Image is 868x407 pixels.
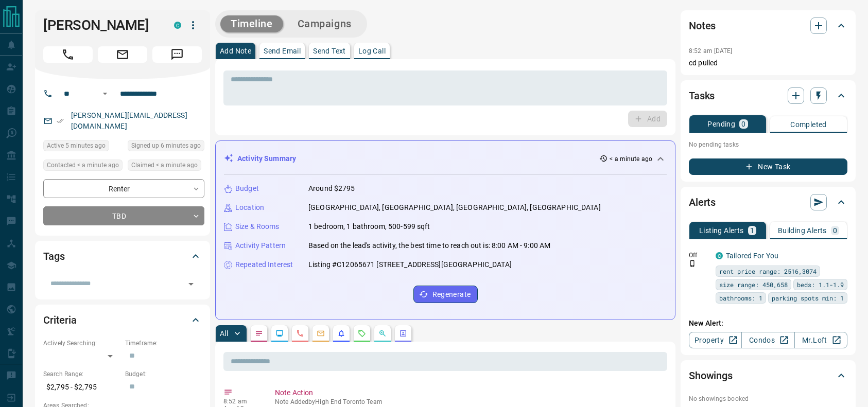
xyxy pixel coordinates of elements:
[689,367,733,384] h2: Showings
[689,47,733,55] p: 8:52 am [DATE]
[128,160,204,174] div: Tue Aug 12 2025
[255,329,263,338] svg: Notes
[719,279,788,290] span: size range: 450,658
[43,46,93,63] span: Call
[378,329,387,338] svg: Opportunities
[184,277,198,291] button: Open
[689,17,716,34] h2: Notes
[131,160,198,170] span: Claimed < a minute ago
[317,329,325,338] svg: Emails
[275,398,663,405] p: Note Added by High End Toronto Team
[47,160,119,170] span: Contacted < a minute ago
[264,47,301,55] p: Send Email
[358,329,366,338] svg: Requests
[99,87,111,100] button: Open
[235,259,293,270] p: Repeated Interest
[358,47,386,55] p: Log Call
[689,194,716,210] h2: Alerts
[287,15,362,32] button: Campaigns
[43,179,204,198] div: Renter
[689,137,847,152] p: No pending tasks
[794,332,847,348] a: Mr.Loft
[152,46,202,63] span: Message
[689,83,847,108] div: Tasks
[43,369,120,379] p: Search Range:
[689,58,847,68] p: cd pulled
[235,221,280,232] p: Size & Rooms
[43,339,120,348] p: Actively Searching:
[610,154,652,164] p: < a minute ago
[235,202,264,213] p: Location
[220,330,228,337] p: All
[719,266,817,276] span: rent price range: 2516,3074
[399,329,407,338] svg: Agent Actions
[223,398,259,405] p: 8:52 am
[308,202,601,213] p: [GEOGRAPHIC_DATA], [GEOGRAPHIC_DATA], [GEOGRAPHIC_DATA], [GEOGRAPHIC_DATA]
[790,121,827,128] p: Completed
[98,46,147,63] span: Email
[726,252,778,260] a: Tailored For You
[43,379,120,396] p: $2,795 - $2,795
[174,22,181,29] div: condos.ca
[797,279,844,290] span: beds: 1.1-1.9
[689,363,847,388] div: Showings
[296,329,304,338] svg: Calls
[689,332,742,348] a: Property
[237,153,296,164] p: Activity Summary
[689,158,847,175] button: New Task
[413,286,478,303] button: Regenerate
[43,206,204,225] div: TBD
[689,13,847,38] div: Notes
[699,227,744,234] p: Listing Alerts
[275,329,284,338] svg: Lead Browsing Activity
[125,339,202,348] p: Timeframe:
[313,47,346,55] p: Send Text
[43,17,159,33] h1: [PERSON_NAME]
[235,183,259,194] p: Budget
[337,329,345,338] svg: Listing Alerts
[741,120,745,128] p: 0
[235,240,286,251] p: Activity Pattern
[43,140,123,154] div: Tue Aug 12 2025
[689,190,847,215] div: Alerts
[707,120,735,128] p: Pending
[308,259,512,270] p: Listing #C12065671 [STREET_ADDRESS][GEOGRAPHIC_DATA]
[220,15,283,32] button: Timeline
[224,149,667,168] div: Activity Summary< a minute ago
[128,140,204,154] div: Tue Aug 12 2025
[43,248,64,264] h2: Tags
[43,308,202,332] div: Criteria
[689,260,696,267] svg: Push Notification Only
[131,140,201,151] span: Signed up 6 minutes ago
[308,240,550,251] p: Based on the lead's activity, the best time to reach out is: 8:00 AM - 9:00 AM
[47,140,106,151] span: Active 5 minutes ago
[772,293,844,303] span: parking spots min: 1
[275,387,663,398] p: Note Action
[43,244,202,269] div: Tags
[125,369,202,379] p: Budget:
[689,318,847,329] p: New Alert:
[716,252,723,259] div: condos.ca
[57,117,64,125] svg: Email Verified
[71,111,187,130] a: [PERSON_NAME][EMAIL_ADDRESS][DOMAIN_NAME]
[719,293,762,303] span: bathrooms: 1
[308,183,355,194] p: Around $2795
[750,227,754,234] p: 1
[778,227,827,234] p: Building Alerts
[43,160,123,174] div: Tue Aug 12 2025
[308,221,430,232] p: 1 bedroom, 1 bathroom, 500-599 sqft
[43,312,77,328] h2: Criteria
[689,251,709,260] p: Off
[689,394,847,403] p: No showings booked
[741,332,794,348] a: Condos
[833,227,837,234] p: 0
[689,87,715,104] h2: Tasks
[220,47,251,55] p: Add Note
